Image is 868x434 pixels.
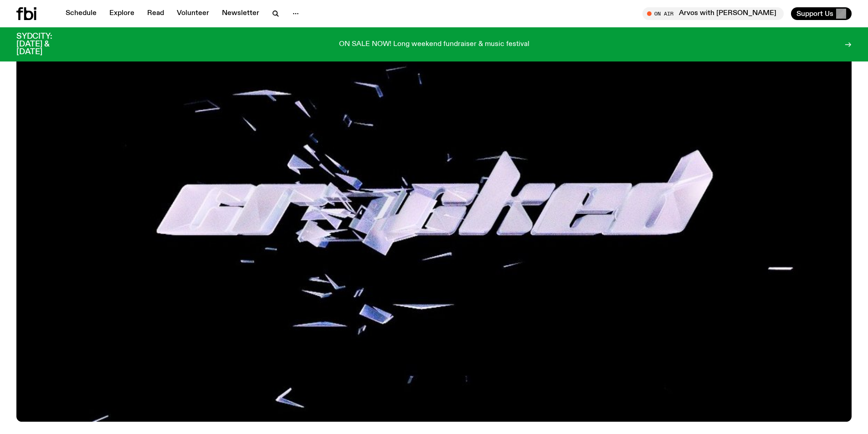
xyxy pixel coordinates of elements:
a: Explore [104,7,140,20]
h3: SYDCITY: [DATE] & [DATE] [16,33,75,56]
a: Newsletter [216,7,265,20]
a: Volunteer [171,7,215,20]
a: Read [142,7,169,20]
a: Schedule [60,7,102,20]
button: Support Us [791,7,852,20]
button: On AirArvos with [PERSON_NAME] [642,7,784,20]
p: ON SALE NOW! Long weekend fundraiser & music festival [339,41,529,49]
span: Support Us [796,10,833,18]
